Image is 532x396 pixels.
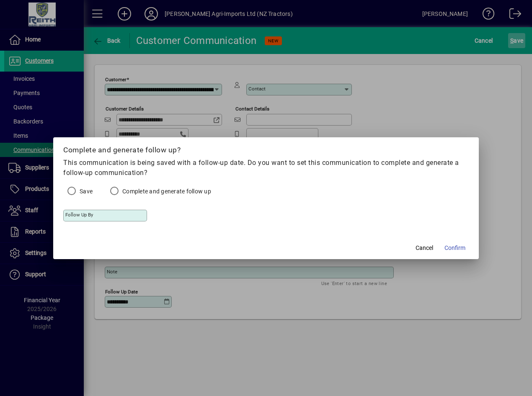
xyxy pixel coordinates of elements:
p: This communication is being saved with a follow-up date. Do you want to set this communication to... [63,158,469,178]
label: Complete and generate follow up [121,187,211,195]
button: Cancel [411,241,438,256]
mat-label: Follow up by [65,212,93,218]
h5: Complete and generate follow up? [63,146,469,154]
button: Confirm [441,241,469,256]
span: Cancel [416,244,433,252]
span: Confirm [444,244,465,252]
label: Save [78,187,93,195]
